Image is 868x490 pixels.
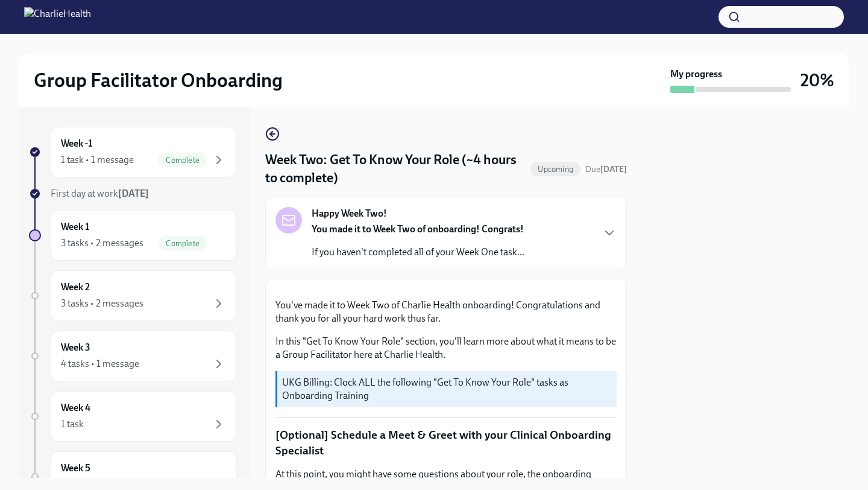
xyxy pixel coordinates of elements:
[312,246,524,259] p: If you haven't completed all of your Week One task...
[29,391,236,442] a: Week 41 task
[61,153,134,167] div: 1 task • 1 message
[29,331,236,381] a: Week 34 tasks • 1 message
[61,297,143,310] div: 3 tasks • 2 messages
[312,223,524,235] strong: You made it to Week Two of onboarding! Congrats!
[29,270,236,321] a: Week 23 tasks • 2 messages
[61,357,139,371] div: 4 tasks • 1 message
[275,299,617,325] p: You've made it to Week Two of Charlie Health onboarding! Congratulations and thank you for all yo...
[29,127,236,177] a: Week -11 task • 1 messageComplete
[530,165,580,174] span: Upcoming
[118,188,149,199] strong: [DATE]
[159,156,207,165] span: Complete
[29,187,236,200] a: First day at work[DATE]
[670,68,722,81] strong: My progress
[265,151,526,187] h4: Week Two: Get To Know Your Role (~4 hours to complete)
[61,462,90,475] h6: Week 5
[61,281,90,294] h6: Week 2
[600,164,627,174] strong: [DATE]
[282,376,612,402] p: UKG Billing: Clock ALL the following "Get To Know Your Role" tasks as Onboarding Training
[585,164,627,174] span: Due
[312,207,387,220] strong: Happy Week Two!
[51,188,149,199] span: First day at work
[275,427,617,458] p: [Optional] Schedule a Meet & Greet with your Clinical Onboarding Specialist
[29,210,236,261] a: Week 13 tasks • 2 messagesComplete
[61,237,143,250] div: 3 tasks • 2 messages
[61,401,90,415] h6: Week 4
[61,341,90,354] h6: Week 3
[585,164,627,175] span: September 16th, 2025 10:00
[61,137,92,150] h6: Week -1
[34,68,283,92] h2: Group Facilitator Onboarding
[159,239,207,248] span: Complete
[275,335,617,361] p: In this "Get To Know Your Role" section, you'll learn more about what it means to be a Group Faci...
[61,220,89,234] h6: Week 1
[61,418,84,431] div: 1 task
[800,69,834,91] h3: 20%
[24,7,91,27] img: CharlieHealth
